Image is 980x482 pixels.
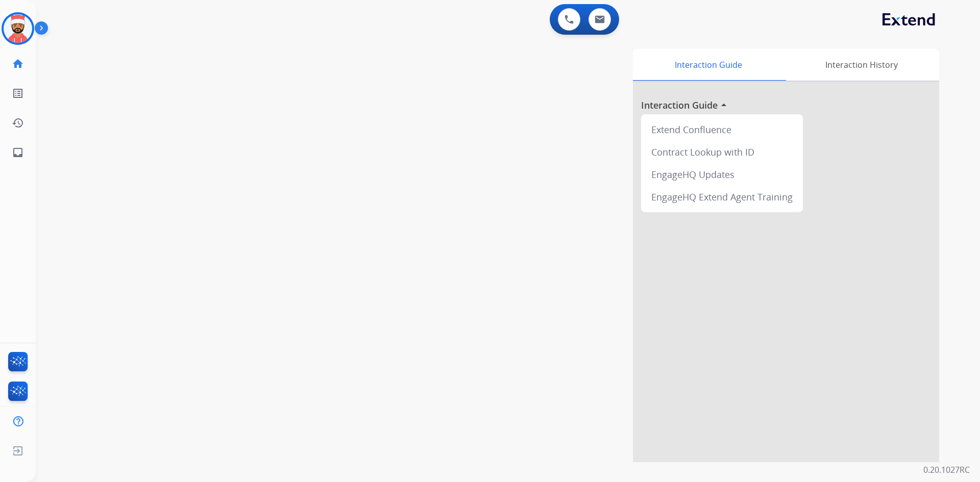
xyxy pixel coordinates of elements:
mat-icon: home [12,58,24,70]
p: 0.20.1027RC [923,464,970,476]
img: avatar [4,14,32,43]
div: Interaction History [783,49,939,81]
div: EngageHQ Updates [645,163,799,186]
div: EngageHQ Extend Agent Training [645,186,799,208]
div: Contract Lookup with ID [645,141,799,163]
div: Interaction Guide [633,49,783,81]
mat-icon: history [12,117,24,129]
div: Extend Confluence [645,118,799,141]
mat-icon: inbox [12,146,24,159]
mat-icon: list_alt [12,87,24,99]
